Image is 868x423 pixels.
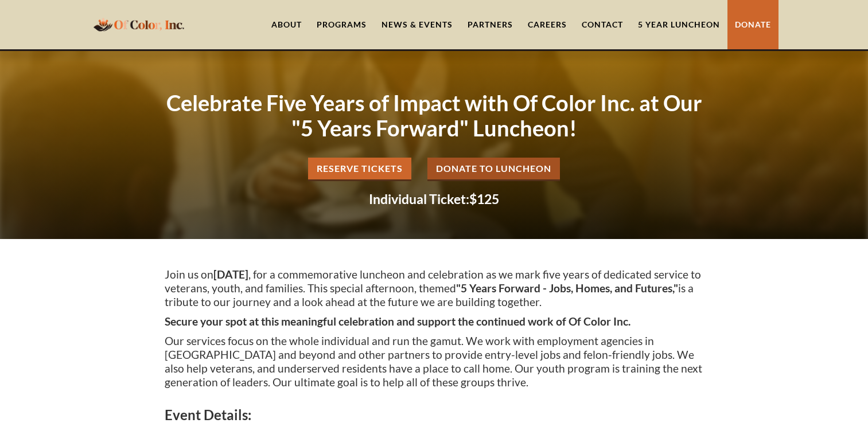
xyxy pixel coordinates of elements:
a: Donate to Luncheon [427,158,560,181]
p: Join us on , for a commemorative luncheon and celebration as we mark five years of dedicated serv... [165,268,704,309]
strong: Event Details: [165,406,251,423]
strong: [DATE] [213,268,248,281]
strong: Secure your spot at this meaningful celebration and support the continued work of Of Color Inc. [165,315,630,328]
p: Our services focus on the whole individual and run the gamut. We work with employment agencies in... [165,334,704,389]
strong: Individual Ticket: [369,191,469,207]
a: Reserve Tickets [308,158,411,181]
div: Programs [317,19,367,30]
strong: "5 Years Forward - Jobs, Homes, and Futures," [456,281,678,295]
strong: Celebrate Five Years of Impact with Of Color Inc. at Our "5 Years Forward" Luncheon! [166,89,702,141]
a: home [90,11,188,38]
h2: $125 [165,193,704,206]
